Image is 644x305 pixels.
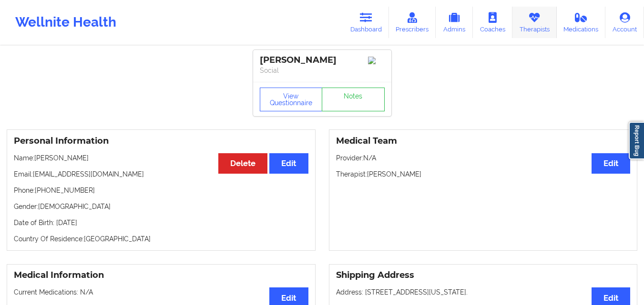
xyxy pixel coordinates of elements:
[14,270,308,281] h3: Medical Information
[14,136,308,147] h3: Personal Information
[605,7,644,38] a: Account
[629,122,644,159] a: Report Bug
[260,55,385,66] div: [PERSON_NAME]
[512,7,557,38] a: Therapists
[336,287,631,297] p: Address: [STREET_ADDRESS][US_STATE].
[14,234,308,244] p: Country Of Residence: [GEOGRAPHIC_DATA]
[343,7,389,38] a: Dashboard
[322,88,385,111] a: Notes
[14,153,308,163] p: Name: [PERSON_NAME]
[14,287,308,297] p: Current Medications: N/A
[14,169,308,179] p: Email: [EMAIL_ADDRESS][DOMAIN_NAME]
[260,88,323,111] button: View Questionnaire
[389,7,436,38] a: Prescribers
[336,136,631,147] h3: Medical Team
[368,57,385,64] img: Image%2Fplaceholer-image.png
[269,153,308,174] button: Edit
[14,218,308,227] p: Date of Birth: [DATE]
[592,153,630,174] button: Edit
[14,186,308,195] p: Phone: [PHONE_NUMBER]
[14,202,308,211] p: Gender: [DEMOGRAPHIC_DATA]
[336,153,631,163] p: Provider: N/A
[218,153,267,174] button: Delete
[336,169,631,179] p: Therapist: [PERSON_NAME]
[436,7,473,38] a: Admins
[260,66,385,75] p: Social
[473,7,512,38] a: Coaches
[557,7,606,38] a: Medications
[336,270,631,281] h3: Shipping Address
